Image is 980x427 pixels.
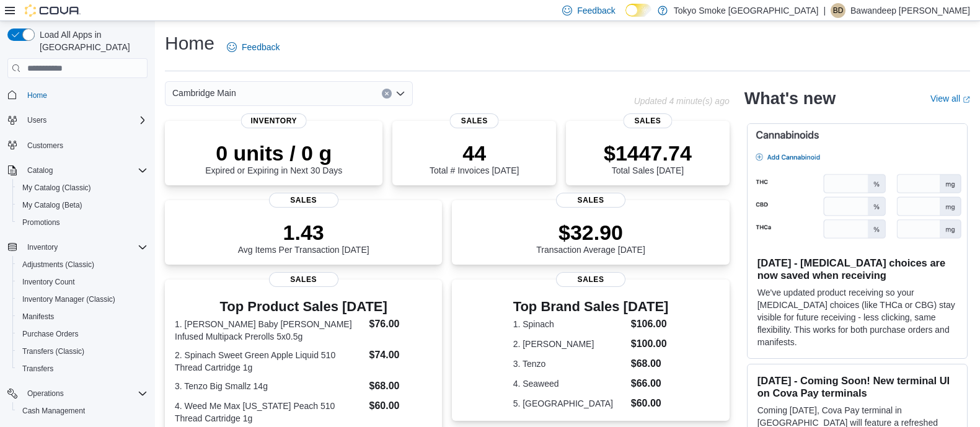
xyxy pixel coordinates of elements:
a: Manifests [17,309,59,324]
span: Adjustments (Classic) [17,257,148,272]
span: Manifests [22,312,54,322]
span: Feedback [242,41,280,53]
button: Catalog [2,162,152,179]
span: Sales [450,113,499,128]
span: Cambridge Main [172,86,236,100]
dt: 2. Spinach Sweet Green Apple Liquid 510 Thread Cartridge 1g [175,349,364,374]
a: Inventory Manager (Classic) [17,292,120,307]
span: Customers [22,138,148,153]
span: My Catalog (Classic) [22,183,91,193]
button: Inventory [2,239,152,256]
a: Adjustments (Classic) [17,257,99,272]
button: Inventory [22,240,63,255]
button: Home [2,86,152,103]
dt: 3. Tenzo Big Smallz 14g [175,380,364,392]
span: Load All Apps in [GEOGRAPHIC_DATA] [35,29,148,53]
dd: $68.00 [631,356,669,371]
span: Transfers [17,361,148,376]
span: Promotions [17,215,148,230]
button: Inventory Manager (Classic) [12,291,152,308]
button: Users [2,112,152,129]
h3: [DATE] - [MEDICAL_DATA] choices are now saved when receiving [757,257,957,281]
span: Transfers (Classic) [22,346,84,356]
span: Inventory [22,240,148,255]
a: Purchase Orders [17,327,84,341]
span: Users [27,115,46,125]
span: My Catalog (Classic) [17,180,148,195]
span: Inventory Manager (Classic) [22,294,115,304]
dd: $60.00 [369,398,433,413]
span: Transfers [22,364,53,374]
dd: $68.00 [369,379,433,394]
dd: $60.00 [631,396,669,411]
dt: 4. Weed Me Max [US_STATE] Peach 510 Thread Cartridge 1g [175,400,364,425]
span: Catalog [27,165,53,175]
a: View allExternal link [930,94,970,103]
span: Cash Management [17,403,148,418]
a: Inventory Count [17,275,80,289]
button: My Catalog (Beta) [12,196,152,214]
button: My Catalog (Classic) [12,179,152,196]
a: Promotions [17,215,65,230]
h3: [DATE] - Coming Soon! New terminal UI on Cova Pay terminals [757,374,957,399]
span: Dark Mode [625,17,626,17]
span: My Catalog (Beta) [17,198,148,213]
div: Expired or Expiring in Next 30 Days [205,141,342,175]
button: Transfers (Classic) [12,343,152,360]
a: Cash Management [17,403,90,418]
svg: External link [963,96,970,103]
div: Total # Invoices [DATE] [430,141,519,175]
p: 44 [430,141,519,165]
button: Operations [22,386,69,401]
span: Sales [269,272,338,287]
button: Promotions [12,214,152,231]
span: Promotions [22,218,60,227]
span: Customers [27,141,63,151]
span: BD [833,3,844,18]
a: My Catalog (Classic) [17,180,96,195]
span: Sales [556,272,625,287]
button: Cash Management [12,402,152,420]
a: Customers [22,138,68,153]
dt: 4. Seaweed [513,377,626,390]
button: Users [22,113,51,128]
h1: Home [165,31,214,56]
dd: $76.00 [369,317,433,332]
button: Open list of options [395,89,405,99]
button: Catalog [22,163,58,178]
span: Cash Management [22,406,85,416]
span: Operations [22,386,148,401]
dt: 3. Tenzo [513,358,626,370]
button: Manifests [12,308,152,325]
span: Feedback [577,4,615,17]
button: Purchase Orders [12,325,152,343]
h3: Top Brand Sales [DATE] [513,299,669,314]
span: Operations [27,389,64,398]
img: Cova [25,4,81,17]
span: Adjustments (Classic) [22,260,94,270]
h2: What's new [744,89,836,108]
span: My Catalog (Beta) [22,200,82,210]
input: Dark Mode [625,4,651,17]
div: Bawandeep Dhesi [831,3,845,18]
dd: $106.00 [631,317,669,332]
dd: $74.00 [369,348,433,363]
p: 1.43 [238,220,369,245]
span: Inventory Manager (Classic) [17,292,148,307]
p: $32.90 [536,220,645,245]
button: Clear input [382,89,392,99]
span: Inventory Count [17,275,148,289]
div: Avg Items Per Transaction [DATE] [238,220,369,255]
p: | [823,3,826,18]
span: Home [22,87,148,102]
a: Feedback [222,35,285,59]
dt: 1. [PERSON_NAME] Baby [PERSON_NAME] Infused Multipack Prerolls 5x0.5g [175,318,364,343]
span: Inventory [241,113,307,128]
button: Customers [2,136,152,154]
span: Users [22,113,148,128]
span: Sales [623,113,672,128]
p: Updated 4 minute(s) ago [634,96,730,106]
span: Catalog [22,163,148,178]
div: Transaction Average [DATE] [536,220,645,255]
span: Purchase Orders [17,327,148,341]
